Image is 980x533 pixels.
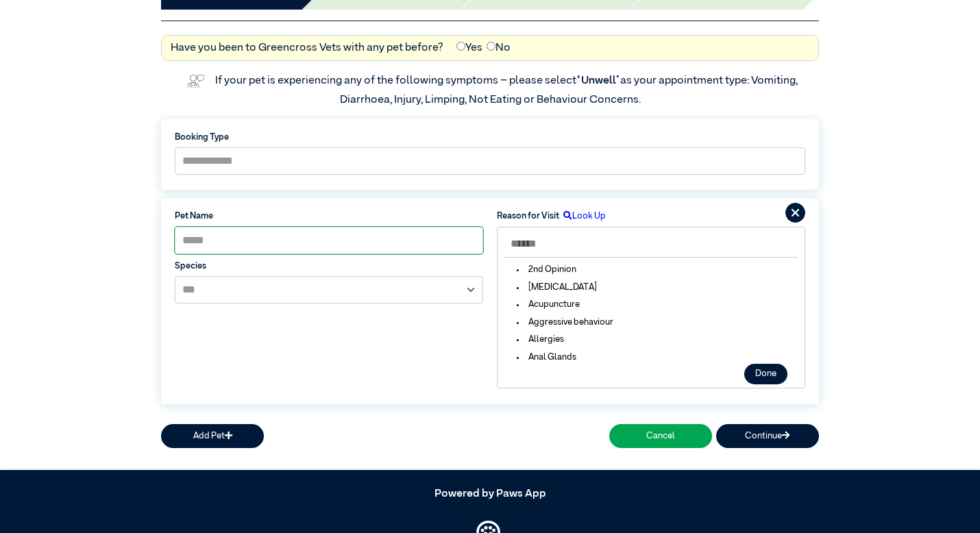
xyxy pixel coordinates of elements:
[576,75,620,86] span: “Unwell”
[509,316,622,329] li: Aggressive behaviour
[487,42,495,51] input: No
[175,210,483,223] label: Pet Name
[559,210,606,223] label: Look Up
[215,75,800,106] label: If your pet is experiencing any of the following symptoms – please select as your appointment typ...
[716,424,819,448] button: Continue
[161,488,819,501] h5: Powered by Paws App
[497,210,559,223] label: Reason for Visit
[609,424,712,448] button: Cancel
[456,42,465,51] input: Yes
[161,424,264,448] button: Add Pet
[509,333,573,346] li: Allergies
[509,298,589,311] li: Acupuncture
[182,70,208,92] img: vet
[487,40,511,56] label: No
[171,40,443,56] label: Have you been to Greencross Vets with any pet before?
[175,131,805,144] label: Booking Type
[509,351,585,364] li: Anal Glands
[456,40,482,56] label: Yes
[509,281,606,294] li: [MEDICAL_DATA]
[175,260,483,273] label: Species
[509,263,585,276] li: 2nd Opinion
[744,364,787,384] button: Done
